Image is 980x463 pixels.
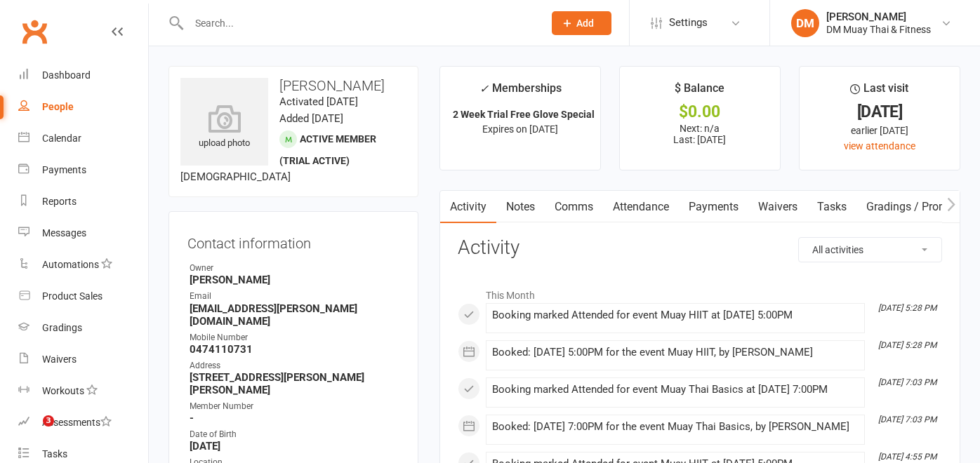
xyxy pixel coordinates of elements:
h3: [PERSON_NAME] [180,78,406,93]
a: Payments [679,191,748,223]
a: Dashboard [18,60,148,91]
div: Tasks [42,448,67,459]
span: Active member (trial active) [279,133,376,166]
a: Assessments [18,407,148,438]
strong: [STREET_ADDRESS][PERSON_NAME][PERSON_NAME] [190,371,399,396]
div: Reports [42,196,77,207]
i: [DATE] 5:28 PM [878,340,936,350]
div: $ Balance [675,79,724,105]
div: upload photo [180,105,268,151]
div: Assessments [42,417,112,428]
div: Calendar [42,133,81,144]
span: [DEMOGRAPHIC_DATA] [180,170,291,183]
a: Attendance [603,191,679,223]
div: Last visit [850,79,908,105]
div: Booked: [DATE] 5:00PM for the event Muay HIIT, by [PERSON_NAME] [492,347,859,358]
div: Owner [190,262,399,275]
strong: - [190,412,399,424]
p: Next: n/a Last: [DATE] [633,123,767,145]
a: Activity [440,191,496,223]
h3: Activity [458,237,942,259]
div: Address [190,359,399,373]
div: DM Muay Thai & Fitness [826,23,931,36]
a: Notes [496,191,545,223]
i: [DATE] 4:55 PM [878,452,936,462]
time: Added [DATE] [279,112,343,125]
i: [DATE] 5:28 PM [878,303,936,313]
div: Booking marked Attended for event Muay HIIT at [DATE] 5:00PM [492,309,859,321]
strong: [EMAIL_ADDRESS][PERSON_NAME][DOMAIN_NAME] [190,302,399,328]
a: People [18,91,148,123]
a: Clubworx [17,14,52,49]
div: Payments [42,164,86,175]
span: 3 [43,415,54,427]
div: Booking marked Attended for event Muay Thai Basics at [DATE] 7:00PM [492,384,859,396]
a: Gradings [18,312,148,344]
div: Gradings [42,322,82,333]
a: Comms [545,191,603,223]
span: Add [576,18,594,29]
div: Date of Birth [190,428,399,441]
i: ✓ [479,82,489,95]
div: Booked: [DATE] 7:00PM for the event Muay Thai Basics, by [PERSON_NAME] [492,421,859,433]
div: Memberships [479,79,562,105]
div: $0.00 [633,105,767,119]
input: Search... [185,13,534,33]
div: People [42,101,74,112]
button: Add [552,11,611,35]
div: [DATE] [812,105,947,119]
a: Waivers [748,191,807,223]
time: Activated [DATE] [279,95,358,108]
strong: [DATE] [190,440,399,452]
a: Reports [18,186,148,217]
strong: 0474110731 [190,343,399,356]
i: [DATE] 7:03 PM [878,415,936,424]
strong: 2 Week Trial Free Glove Special [453,109,595,120]
div: Messages [42,227,86,239]
div: earlier [DATE] [812,123,947,138]
div: Workouts [42,385,84,396]
div: Automations [42,259,99,270]
a: Product Sales [18,281,148,312]
div: Email [190,290,399,303]
i: [DATE] 7:03 PM [878,377,936,387]
a: Automations [18,249,148,281]
a: Waivers [18,344,148,375]
div: Mobile Number [190,331,399,344]
a: Payments [18,154,148,186]
div: Waivers [42,354,77,365]
span: Expires on [DATE] [482,123,558,135]
div: DM [791,9,819,37]
a: Tasks [807,191,856,223]
a: Calendar [18,123,148,154]
div: Dashboard [42,69,91,81]
li: This Month [458,281,942,303]
a: Workouts [18,375,148,407]
strong: [PERSON_NAME] [190,274,399,286]
div: Product Sales [42,290,102,302]
iframe: Intercom live chat [14,415,48,449]
div: Member Number [190,400,399,413]
div: [PERSON_NAME] [826,11,931,23]
span: Settings [669,7,708,39]
a: view attendance [844,140,915,152]
a: Messages [18,217,148,249]
h3: Contact information [187,230,399,251]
